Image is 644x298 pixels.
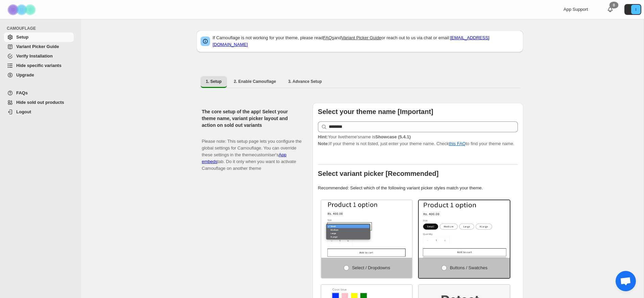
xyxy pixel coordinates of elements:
a: Variant Picker Guide [4,42,74,51]
span: 3. Advance Setup [288,79,322,84]
span: 1. Setup [206,79,222,84]
a: Hide specific variants [4,61,74,70]
img: Camouflage [5,0,39,19]
a: Variant Picker Guide [341,35,381,40]
p: If your theme is not listed, just enter your theme name. Check to find your theme name. [318,134,518,147]
span: 2. Enable Camouflage [234,79,276,84]
strong: Showcase (5.4.1) [375,134,411,139]
span: Select / Dropdowns [352,265,390,270]
a: 0 [607,6,614,13]
span: Upgrade [16,72,34,77]
h2: The core setup of the app! Select your theme name, variant picker layout and action on sold out v... [202,108,302,129]
p: Recommended: Select which of the following variant picker styles match your theme. [318,185,518,191]
button: Avatar with initials I [624,4,641,15]
a: this FAQ [449,141,466,146]
span: Buttons / Swatches [450,265,487,270]
b: Select your theme name [Important] [318,108,433,115]
span: Avatar with initials I [631,5,641,14]
span: Hide specific variants [16,63,62,68]
a: FAQs [4,88,74,98]
span: Variant Picker Guide [16,44,59,49]
p: If Camouflage is not working for your theme, please read and or reach out to us via chat or email: [213,35,519,48]
a: Upgrade [4,70,74,80]
span: App Support [563,7,588,12]
img: Buttons / Swatches [419,200,510,258]
a: Setup [4,32,74,42]
p: Please note: This setup page lets you configure the global settings for Camouflage. You can overr... [202,131,302,172]
b: Select variant picker [Recommended] [318,170,439,177]
strong: Hint: [318,134,328,139]
span: Verify Installation [16,53,53,59]
span: Your live theme's name is [318,134,411,139]
span: Logout [16,109,31,114]
a: FAQs [323,35,334,40]
a: Logout [4,107,74,117]
a: Verify Installation [4,51,74,61]
strong: Note: [318,141,329,146]
a: Open chat [616,271,636,291]
img: Select / Dropdowns [321,200,412,258]
span: FAQs [16,90,28,95]
span: CAMOUFLAGE [7,26,76,31]
div: 0 [609,2,618,8]
a: Hide sold out products [4,98,74,107]
span: Setup [16,35,28,40]
span: Hide sold out products [16,100,64,105]
text: I [635,7,636,12]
